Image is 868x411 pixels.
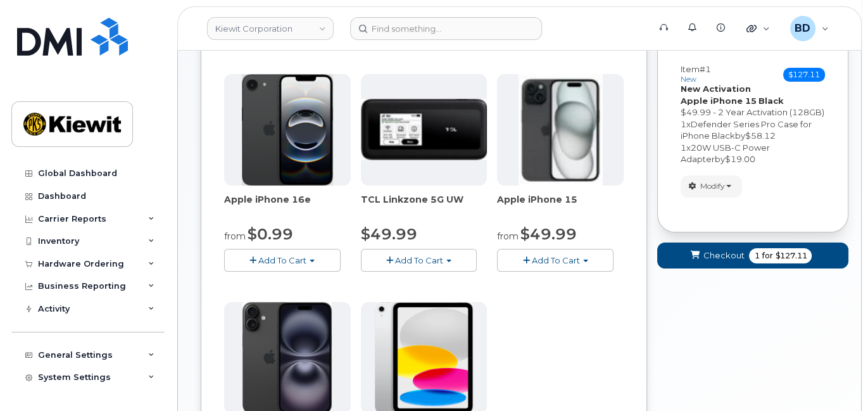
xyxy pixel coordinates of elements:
span: $0.99 [248,225,293,243]
div: x by [681,142,825,165]
button: Add To Cart [497,249,613,271]
button: Add To Cart [361,249,477,271]
span: Add To Cart [258,255,306,265]
span: BD [795,21,810,36]
span: 1 [681,142,686,153]
button: Modify [681,175,742,198]
div: Apple iPhone 15 [497,193,624,218]
span: #1 [700,64,711,74]
div: Quicklinks [738,16,779,41]
span: $49.99 [520,225,577,243]
span: $58.12 [745,130,776,141]
strong: Apple iPhone 15 [681,96,757,106]
div: TCL Linkzone 5G UW [361,193,487,218]
span: Checkout [703,250,744,262]
span: $49.99 [361,225,417,243]
div: Apple iPhone 16e [224,193,351,218]
iframe: Messenger Launcher [813,356,859,402]
span: $127.11 [775,250,807,262]
span: Modify [700,180,725,192]
img: linkzone5g.png [361,99,487,160]
a: Kiewit Corporation [207,17,334,40]
button: Add To Cart [224,249,341,271]
strong: Black [758,96,784,106]
div: $49.99 - 2 Year Activation (128GB) [681,106,825,118]
img: iphone16e.png [242,74,333,186]
div: x by [681,118,825,142]
span: Add To Cart [532,255,580,265]
span: Add To Cart [395,255,443,265]
span: 1 [754,250,759,262]
img: iphone15.jpg [519,74,603,186]
small: from [497,231,519,242]
small: from [224,231,246,242]
div: Barbara Dye [781,16,838,41]
span: $19.00 [725,154,755,164]
span: for [759,250,775,262]
input: Find something... [350,17,542,40]
h3: Item [681,65,711,83]
span: $127.11 [783,68,825,82]
small: new [681,75,696,84]
strong: New Activation [681,84,751,94]
button: Checkout 1 for $127.11 [657,243,848,269]
span: 20W USB-C Power Adapter [681,142,770,165]
span: 1 [681,119,686,129]
span: Defender Series Pro Case for iPhone Black [681,119,812,141]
